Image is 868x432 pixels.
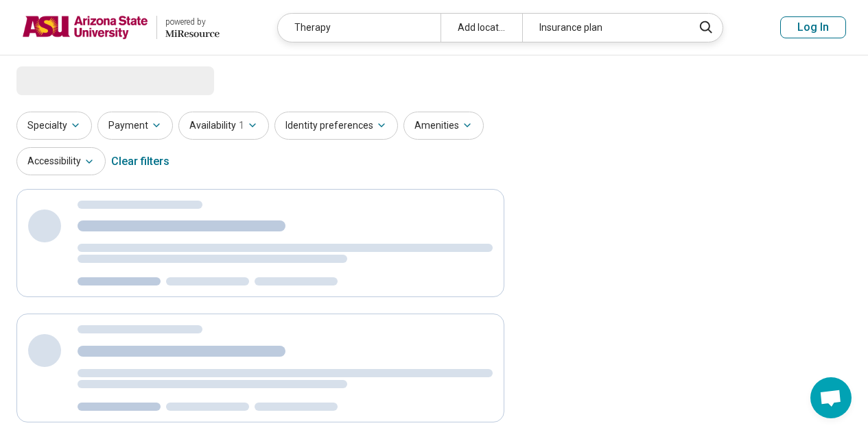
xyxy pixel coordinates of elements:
button: Log In [780,16,846,38]
img: Arizona State University [22,11,148,44]
button: Accessibility [16,147,106,175]
div: Open chat [810,377,852,418]
a: Arizona State Universitypowered by [22,11,220,44]
span: Loading... [16,66,132,94]
span: 1 [239,118,244,133]
div: Insurance plan [522,14,685,42]
div: Add location [441,14,522,42]
button: Identity preferences [274,112,398,140]
div: Clear filters [111,145,169,178]
button: Specialty [16,112,92,140]
button: Availability1 [178,112,269,140]
div: Therapy [278,14,441,42]
button: Amenities [403,112,484,140]
div: powered by [165,16,220,28]
button: Payment [97,112,173,140]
